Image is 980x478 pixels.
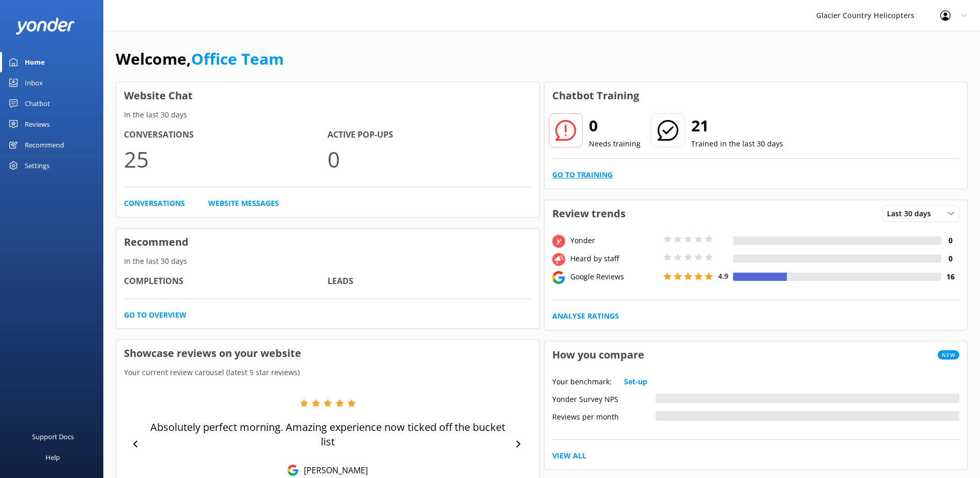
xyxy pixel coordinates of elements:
div: Help [45,447,60,468]
h4: 16 [941,271,959,282]
img: Google Reviews [287,465,299,476]
a: Go to overview [124,309,186,321]
span: 4.9 [718,271,728,281]
h4: Active Pop-ups [328,128,531,142]
h2: 0 [589,113,641,138]
a: Analyse Ratings [552,310,619,322]
h3: How you compare [545,341,652,368]
p: Needs training [589,138,641,150]
span: New [938,350,959,360]
a: Website Messages [208,198,279,209]
h3: Review trends [545,200,633,227]
a: Set-up [624,376,647,387]
p: Your current review carousel (latest 5 star reviews) [116,367,539,378]
img: yonder-white-logo.png [15,18,75,35]
a: Go to Training [552,169,613,181]
div: Yonder Survey NPS [552,394,656,403]
a: Office Team [191,48,284,69]
h4: Completions [124,275,328,288]
p: In the last 30 days [116,256,539,267]
p: In the last 30 days [116,109,539,121]
p: Your benchmark: [552,376,612,387]
div: Heard by staff [568,253,661,264]
p: 25 [124,142,328,176]
p: 0 [328,142,531,176]
h3: Showcase reviews on your website [116,340,539,367]
a: View All [552,450,586,461]
h3: Recommend [116,229,539,256]
a: Conversations [124,198,185,209]
div: Home [25,52,45,72]
h2: 21 [691,113,783,138]
span: Last 30 days [887,208,937,219]
div: Google Reviews [568,271,661,282]
h4: 0 [941,253,959,264]
h4: Conversations [124,128,328,142]
div: Reviews [25,114,50,135]
div: Settings [25,155,50,176]
div: Recommend [25,135,64,155]
div: Inbox [25,72,43,93]
h3: Chatbot Training [545,82,647,109]
p: [PERSON_NAME] [299,465,368,476]
div: Chatbot [25,93,50,114]
p: Absolutely perfect morning. Amazing experience now ticked off the bucket list [145,420,511,449]
div: Reviews per month [552,411,656,421]
h1: Welcome, [116,47,284,71]
h4: Leads [328,275,531,288]
p: Trained in the last 30 days [691,138,783,150]
div: Support Docs [32,426,74,447]
div: Yonder [568,235,661,246]
h3: Website Chat [116,82,539,109]
h4: 0 [941,235,959,246]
